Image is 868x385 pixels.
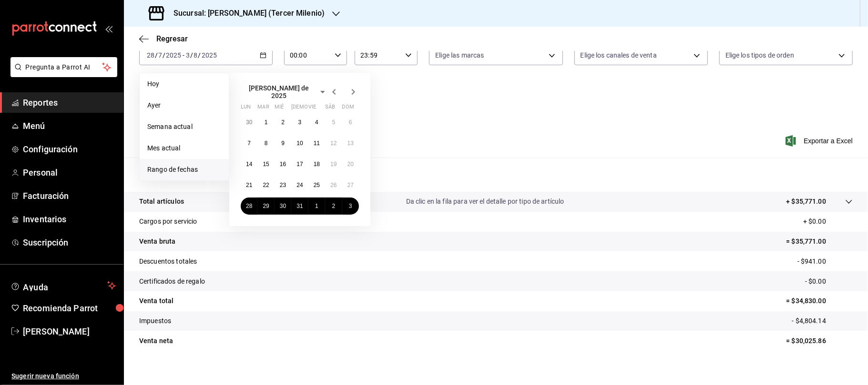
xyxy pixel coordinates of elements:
[281,140,285,147] abbr: 9 de julio de 2025
[146,51,155,59] input: --
[275,114,291,131] button: 2 de julio de 2025
[241,156,257,173] button: 14 de julio de 2025
[257,197,274,215] button: 29 de julio de 2025
[23,302,116,315] span: Recomienda Parrot
[263,203,269,209] abbr: 29 de julio de 2025
[156,34,188,43] span: Regresar
[257,114,274,131] button: 1 de julio de 2025
[308,177,325,194] button: 25 de julio de 2025
[265,119,268,126] abbr: 1 de julio de 2025
[241,114,257,131] button: 30 de junio de 2025
[257,135,274,152] button: 8 de julio de 2025
[805,276,853,286] p: - $0.00
[241,104,251,114] abbr: lunes
[786,336,853,346] p: = $30,025.86
[803,217,853,227] p: + $0.00
[139,257,197,267] p: Descuentos totales
[342,177,359,194] button: 27 de julio de 2025
[315,119,318,126] abbr: 4 de julio de 2025
[406,197,564,207] p: Da clic en la fila para ver el detalle por tipo de artículo
[241,177,257,194] button: 21 de julio de 2025
[308,135,325,152] button: 11 de julio de 2025
[139,316,171,326] p: Impuestos
[139,336,173,346] p: Venta neta
[280,203,286,209] abbr: 30 de julio de 2025
[23,280,103,291] span: Ayuda
[257,104,269,114] abbr: martes
[330,140,337,147] abbr: 12 de julio de 2025
[23,143,116,156] span: Configuración
[139,217,197,227] p: Cargos por servicio
[349,119,352,126] abbr: 6 de julio de 2025
[280,182,286,188] abbr: 23 de julio de 2025
[241,84,328,99] button: [PERSON_NAME] de 2025
[263,161,269,168] abbr: 15 de julio de 2025
[314,161,320,168] abbr: 18 de julio de 2025
[194,51,198,59] input: --
[147,143,221,153] span: Mes actual
[347,140,354,147] abbr: 13 de julio de 2025
[265,140,268,147] abbr: 8 de julio de 2025
[147,165,221,175] span: Rango de fechas
[291,177,308,194] button: 24 de julio de 2025
[786,296,853,306] p: = $34,830.00
[163,51,165,59] span: /
[166,8,325,19] h3: Sucursal: [PERSON_NAME] (Tercer Milenio)
[291,114,308,131] button: 3 de julio de 2025
[786,237,853,247] p: = $35,771.00
[241,197,257,215] button: 28 de julio de 2025
[325,104,335,114] abbr: sábado
[257,177,274,194] button: 22 de julio de 2025
[291,135,308,152] button: 10 de julio de 2025
[246,203,252,209] abbr: 28 de julio de 2025
[257,156,274,173] button: 15 de julio de 2025
[105,25,112,32] button: open_drawer_menu
[330,161,337,168] abbr: 19 de julio de 2025
[314,182,320,188] abbr: 25 de julio de 2025
[581,50,657,60] span: Elige los canales de venta
[26,62,102,72] span: Pregunta a Parrot AI
[241,84,317,99] span: [PERSON_NAME] de 2025
[314,140,320,147] abbr: 11 de julio de 2025
[147,79,221,89] span: Hoy
[275,156,291,173] button: 16 de julio de 2025
[347,182,354,188] abbr: 27 de julio de 2025
[147,100,221,110] span: Ayer
[23,119,116,132] span: Menú
[246,161,252,168] abbr: 14 de julio de 2025
[435,50,484,60] span: Elige las marcas
[275,177,291,194] button: 23 de julio de 2025
[198,51,201,59] span: /
[281,119,285,126] abbr: 2 de julio de 2025
[308,197,325,215] button: 1 de agosto de 2025
[139,296,174,306] p: Venta total
[201,51,217,59] input: ----
[349,203,352,209] abbr: 3 de agosto de 2025
[23,236,116,249] span: Suscripción
[23,166,116,179] span: Personal
[185,51,190,59] input: --
[291,156,308,173] button: 17 de julio de 2025
[347,161,354,168] abbr: 20 de julio de 2025
[246,182,252,188] abbr: 21 de julio de 2025
[330,182,337,188] abbr: 26 de julio de 2025
[332,119,335,126] abbr: 5 de julio de 2025
[725,50,794,60] span: Elige los tipos de orden
[275,135,291,152] button: 9 de julio de 2025
[139,34,188,43] button: Regresar
[298,119,302,126] abbr: 3 de julio de 2025
[296,140,303,147] abbr: 10 de julio de 2025
[342,197,359,215] button: 3 de agosto de 2025
[139,276,205,286] p: Certificados de regalo
[332,203,335,209] abbr: 2 de agosto de 2025
[291,197,308,215] button: 31 de julio de 2025
[787,135,853,147] button: Exportar a Excel
[275,197,291,215] button: 30 de julio de 2025
[158,51,163,59] input: --
[296,161,303,168] abbr: 17 de julio de 2025
[797,257,853,267] p: - $941.00
[241,135,257,152] button: 7 de julio de 2025
[246,119,252,126] abbr: 30 de junio de 2025
[275,104,284,114] abbr: miércoles
[139,197,184,207] p: Total artículos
